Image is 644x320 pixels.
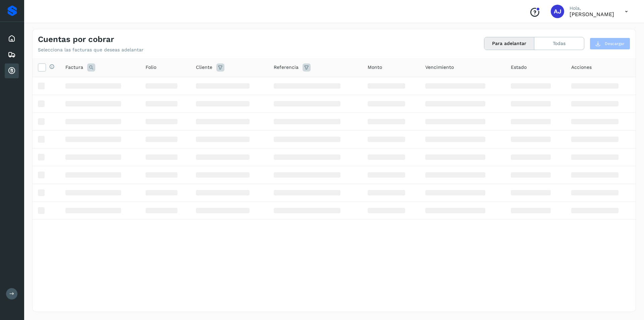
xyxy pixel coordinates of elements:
span: Folio [146,64,156,71]
div: Embarques [5,47,19,62]
p: Abraham Juarez Medrano [570,11,614,17]
span: Cliente [196,64,212,71]
span: Factura [65,64,83,71]
span: Monto [368,64,382,71]
h4: Cuentas por cobrar [38,35,114,44]
p: Selecciona las facturas que deseas adelantar [38,47,144,53]
span: Acciones [571,64,592,71]
span: Vencimiento [425,64,454,71]
div: Cuentas por cobrar [5,63,19,78]
span: Referencia [274,64,299,71]
span: Descargar [605,41,625,47]
p: Hola, [570,5,614,11]
div: Inicio [5,31,19,46]
span: Estado [511,64,527,71]
button: Descargar [590,38,630,50]
button: Todas [534,37,584,50]
button: Para adelantar [484,37,534,50]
